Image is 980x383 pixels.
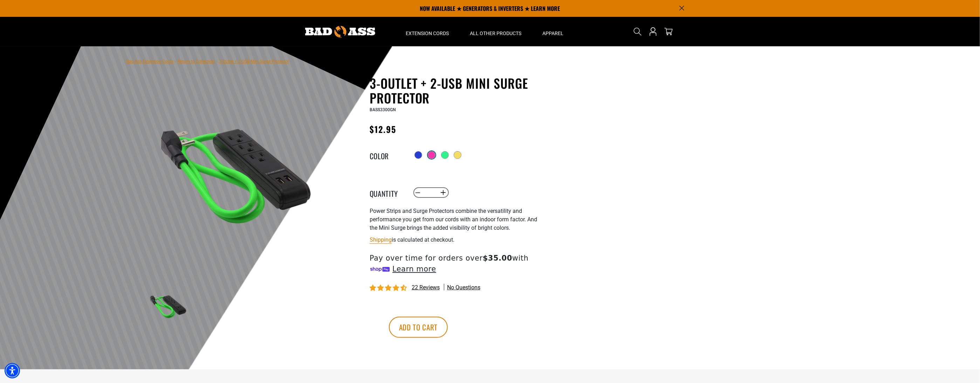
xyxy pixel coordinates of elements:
[178,59,215,64] a: Return to Collection
[663,27,674,36] a: cart
[147,287,187,328] img: green
[370,123,396,135] span: $12.95
[412,284,440,291] span: 22 reviews
[147,94,316,263] img: green
[632,26,643,37] summary: Search
[370,235,541,244] div: is calculated at checkout.
[370,76,541,105] h1: 3-Outlet + 2-USB Mini Surge Protector
[305,26,375,38] img: Bad Ass Extension Cords
[370,236,392,243] a: Shipping
[470,30,522,36] span: All Other Products
[370,285,408,291] span: 4.36 stars
[543,30,564,36] span: Apparel
[460,17,532,46] summary: All Other Products
[370,107,396,112] span: BASS3300GN
[219,59,289,64] span: 3-Outlet + 2-USB Mini Surge Protector
[175,59,176,64] span: ›
[389,317,448,338] button: Add to cart
[406,30,449,36] span: Extension Cords
[216,59,218,64] span: ›
[5,363,20,378] div: Accessibility Menu
[126,59,173,64] a: Bad Ass Extension Cords
[370,150,405,160] legend: Color
[396,17,460,46] summary: Extension Cords
[447,284,480,291] span: No questions
[126,57,289,65] nav: breadcrumbs
[647,17,659,46] a: Open this option
[370,207,541,232] p: Power Strips and Surge Protectors combine the versatility and performance you get from our cords ...
[370,188,405,197] label: Quantity
[532,17,574,46] summary: Apparel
